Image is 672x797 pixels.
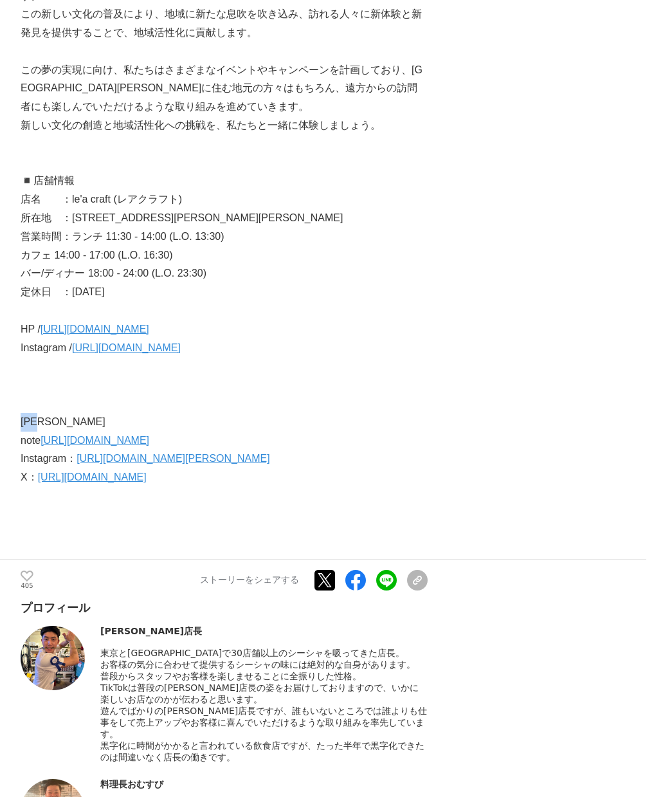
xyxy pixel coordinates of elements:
[21,626,85,690] img: thumbnail_e08fbe00-7059-11ef-940b-059ac42186b3.jpeg
[100,671,361,681] span: 普段からスタッフやお客様を楽しませることに全振りした性格。
[100,648,404,658] span: 東京と[GEOGRAPHIC_DATA]で30店舗以上のシーシャを吸ってきた店長。
[21,61,428,116] p: この夢の実現に向け、私たちはさまざまなイベントやキャンペーンを計画しており、[GEOGRAPHIC_DATA][PERSON_NAME]に住む地元の方々はもちろん、遠方からの訪問者にも楽しんでい...
[100,706,427,739] span: 遊んでばかりの[PERSON_NAME]店長ですが、誰もいないところでは誰よりも仕事をして売上アップやお客様に喜んでいただけるような取り組みを率先しています。
[41,435,149,446] a: [URL][DOMAIN_NAME]
[21,583,33,589] p: 405
[21,339,428,358] p: Instagram /
[21,172,428,190] p: ◾️店舗情報
[21,264,428,283] p: バー/ディナー 18:00 - 24:00 (L.O. 23:30)
[21,190,428,209] p: 店名 ：le'a craft (レアクラフト)
[21,283,428,302] p: 定休日 ：[DATE]
[38,472,147,482] a: [URL][DOMAIN_NAME]
[21,320,428,339] p: HP /
[21,246,428,265] p: カフェ 14:00 - 17:00 (L.O. 16:30)
[21,5,428,42] p: この新しい文化の普及により、地域に新たな息吹を吹き込み、訪れる人々に新体験と新発見を提供することで、地域活性化に貢献します。
[41,324,149,334] a: [URL][DOMAIN_NAME]
[21,600,428,616] div: プロフィール
[100,740,424,762] span: 黒字化に時間がかかると言われている飲食店ですが、たった半年で黒字化できたのは間違いなく店長の働きです。
[21,209,428,228] p: 所在地 ：[STREET_ADDRESS][PERSON_NAME][PERSON_NAME]
[77,453,270,464] a: [URL][DOMAIN_NAME][PERSON_NAME]
[21,468,428,487] p: X：
[100,659,415,670] span: お客様の気分に合わせて提供するシーシャの味には絶対的な自身があります。
[100,682,419,704] span: TikTokは普段の[PERSON_NAME]店長の姿をお届けしておりますので、いかに楽しいお店なのかが伝わると思います。
[100,779,428,791] div: 料理長おむすび
[21,413,428,432] p: [PERSON_NAME]
[21,116,428,135] p: 新しい文化の創造と地域活性化への挑戦を、私たちと一緒に体験しましょう。
[72,342,181,353] a: [URL][DOMAIN_NAME]
[200,574,299,586] p: ストーリーをシェアする
[21,450,428,468] p: Instagram：
[100,626,428,637] div: [PERSON_NAME]店長
[21,228,428,246] p: 営業時間：ランチ 11:30 - 14:00 (L.O. 13:30)
[21,432,428,450] p: note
